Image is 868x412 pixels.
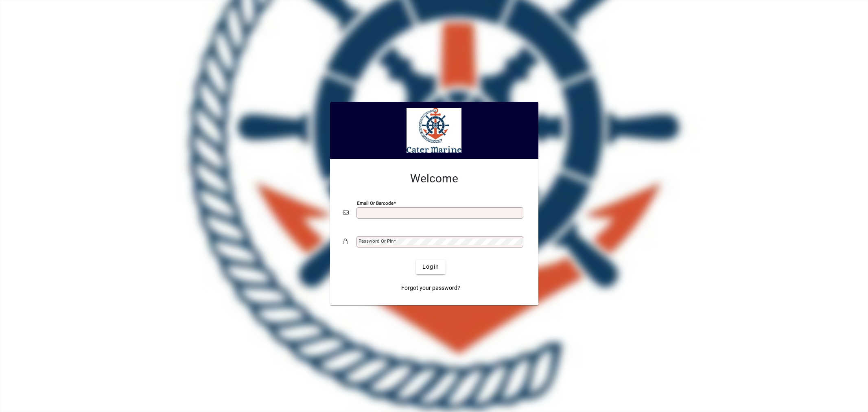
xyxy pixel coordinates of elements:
[401,284,460,292] span: Forgot your password?
[416,260,446,274] button: Login
[422,263,439,271] span: Login
[357,200,394,206] mat-label: Email or Barcode
[343,172,525,186] h2: Welcome
[398,281,464,296] a: Forgot your password?
[359,238,394,244] mat-label: Password or Pin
